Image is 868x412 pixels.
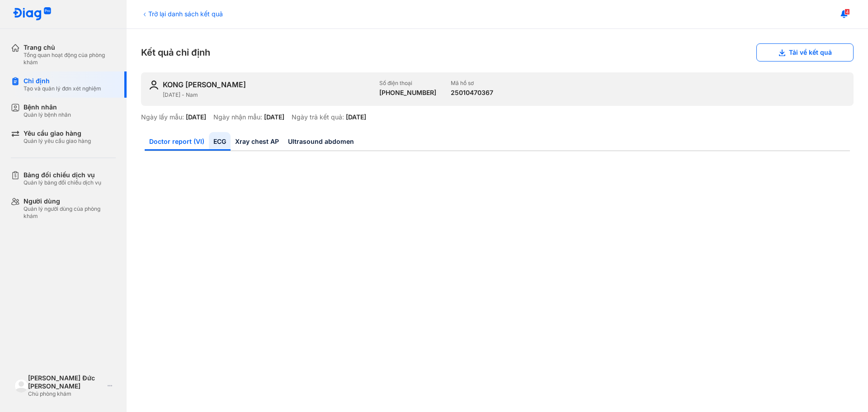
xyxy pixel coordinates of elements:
div: [DATE] [264,113,284,121]
div: [DATE] [186,113,206,121]
div: Người dùng [24,197,116,205]
div: Mã hồ sơ [451,80,493,87]
div: [PERSON_NAME] Đức [PERSON_NAME] [28,374,104,390]
div: [PHONE_NUMBER] [379,89,436,97]
div: Trang chủ [24,43,116,52]
div: Quản lý bảng đối chiếu dịch vụ [24,179,101,186]
div: Ngày lấy mẫu: [141,113,184,121]
a: Ultrasound abdomen [283,132,359,151]
div: Ngày nhận mẫu: [213,113,262,121]
div: Bảng đối chiếu dịch vụ [24,171,101,179]
div: 25010470367 [451,89,493,97]
a: Doctor report (VI) [145,132,209,151]
button: Tải về kết quả [756,43,854,62]
span: 4 [844,9,850,15]
div: Ngày trả kết quả: [292,113,344,121]
div: KONG [PERSON_NAME] [163,80,246,90]
div: [DATE] - Nam [163,91,372,99]
div: Kết quả chỉ định [141,43,854,62]
img: logo [13,7,52,21]
div: Số điện thoại [379,80,436,87]
div: [DATE] [346,113,366,121]
a: ECG [209,132,231,151]
div: Trở lại danh sách kết quả [141,9,223,19]
div: Yêu cầu giao hàng [24,129,91,137]
div: Chủ phòng khám [28,390,104,398]
a: Xray chest AP [231,132,283,151]
div: Tổng quan hoạt động của phòng khám [24,52,116,66]
div: Chỉ định [24,77,101,85]
div: Quản lý người dùng của phòng khám [24,205,116,220]
img: user-icon [148,80,159,90]
div: Bệnh nhân [24,103,71,111]
div: Quản lý bệnh nhân [24,111,71,118]
img: logo [14,379,28,393]
div: Tạo và quản lý đơn xét nghiệm [24,85,101,92]
div: Quản lý yêu cầu giao hàng [24,137,91,145]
